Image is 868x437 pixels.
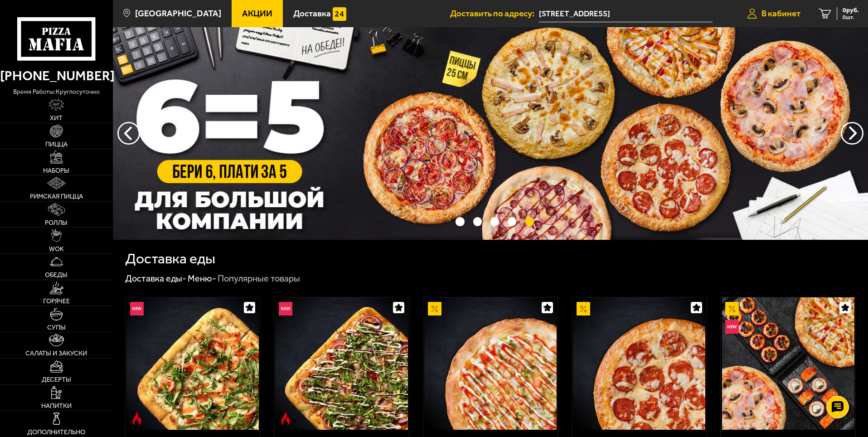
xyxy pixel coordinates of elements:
img: Акционный [725,302,739,316]
img: Новинка [725,320,739,334]
span: Салаты и закуски [25,350,87,356]
img: Пепперони 25 см (толстое с сыром) [573,297,705,430]
button: точки переключения [456,217,464,226]
span: Доставить по адресу: [450,9,539,18]
img: Римская с креветками [126,297,259,430]
span: В кабинет [761,9,800,18]
div: Популярные товары [218,273,300,285]
h1: Доставка еды [125,252,215,266]
span: Акции [242,9,272,18]
img: Острое блюдо [130,412,144,426]
img: Акционный [428,302,441,316]
span: WOK [49,246,64,252]
img: Острое блюдо [279,412,292,426]
span: [GEOGRAPHIC_DATA] [135,9,221,18]
a: НовинкаОстрое блюдоРимская с мясным ассорти [274,297,409,430]
a: Доставка еды- [125,273,186,284]
img: Акционный [577,302,590,316]
img: Новинка [130,302,144,316]
span: Доставка [293,9,331,18]
a: АкционныйНовинкаВсё включено [721,297,855,430]
span: Наборы [43,167,69,174]
span: Десерты [42,376,71,383]
img: Всё включено [722,297,854,430]
span: Пицца [45,141,68,147]
img: Римская с мясным ассорти [275,297,407,430]
button: следующий [117,122,140,145]
span: 0 шт. [843,15,859,20]
span: 0 руб. [843,7,859,14]
span: Горячее [43,298,70,304]
button: точки переключения [473,217,482,226]
img: 15daf4d41897b9f0e9f617042186c801.svg [333,7,346,21]
a: НовинкаОстрое блюдоРимская с креветками [126,297,260,430]
span: Дополнительно [27,429,85,435]
a: Меню- [188,273,216,284]
button: точки переключения [525,217,534,226]
span: Напитки [41,403,72,409]
button: точки переключения [508,217,516,226]
img: Новинка [279,302,292,316]
span: Хит [50,115,63,121]
a: АкционныйАль-Шам 25 см (тонкое тесто) [423,297,558,430]
a: АкционныйПепперони 25 см (толстое с сыром) [572,297,707,430]
img: Аль-Шам 25 см (тонкое тесто) [424,297,557,430]
input: Ваш адрес доставки [539,5,713,22]
span: Обеды [45,272,68,278]
button: точки переключения [490,217,499,226]
span: Роллы [45,219,68,226]
button: предыдущий [841,122,863,145]
span: Римская пицца [30,193,83,199]
span: Супы [47,324,66,330]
